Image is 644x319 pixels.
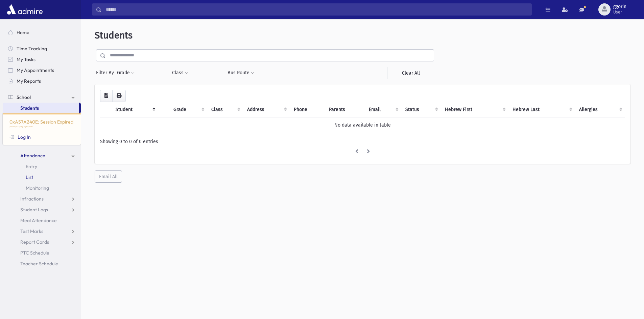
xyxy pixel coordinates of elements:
[613,4,626,9] span: ggorin
[575,102,625,117] th: Allergies: activate to sort column ascending
[3,226,81,237] a: Test Marks
[26,174,33,180] span: List
[3,204,81,215] a: Student Logs
[20,239,49,245] span: Report Cards
[20,217,57,223] span: Meal Attendance
[3,27,81,38] a: Home
[3,215,81,226] a: Meal Attendance
[20,153,45,159] span: Attendance
[3,161,81,172] a: Entry
[3,258,81,269] a: Teacher Schedule
[17,78,41,84] span: My Reports
[172,67,189,79] button: Class
[3,92,81,103] a: School
[17,67,54,73] span: My Appointments
[5,3,44,16] img: AdmirePro
[441,102,508,117] th: Hebrew First: activate to sort column ascending
[3,65,81,76] a: My Appointments
[401,102,441,117] th: Status: activate to sort column ascending
[112,90,126,102] button: Print
[3,247,81,258] a: PTC Schedule
[3,172,81,183] a: List
[325,102,365,117] th: Parents
[3,237,81,247] a: Report Cards
[20,250,49,256] span: PTC Schedule
[95,170,122,183] button: Email All
[17,46,47,52] span: Time Tracking
[117,67,135,79] button: Grade
[243,102,290,117] th: Address: activate to sort column ascending
[227,67,255,79] button: Bus Route
[26,163,37,169] span: Entry
[3,183,81,193] a: Monitoring
[290,102,325,117] th: Phone
[20,228,43,234] span: Test Marks
[20,105,39,111] span: Students
[100,138,625,145] div: Showing 0 to 0 of 0 entries
[207,102,243,117] th: Class: activate to sort column ascending
[95,30,133,41] span: Students
[3,76,81,86] a: My Reports
[3,150,81,161] a: Attendance
[17,56,35,62] span: My Tasks
[169,102,207,117] th: Grade: activate to sort column ascending
[100,90,113,102] button: CSV
[17,94,31,100] span: School
[613,9,626,15] span: User
[20,261,58,267] span: Teacher Schedule
[9,134,31,140] a: Log In
[3,193,81,204] a: Infractions
[17,29,29,35] span: Home
[20,207,48,213] span: Student Logs
[26,185,49,191] span: Monitoring
[3,43,81,54] a: Time Tracking
[102,3,531,16] input: Search
[387,67,434,79] a: Clear All
[3,103,79,113] a: Students
[3,113,81,145] div: 0xA57A240E: Session Expired
[3,54,81,65] a: My Tasks
[20,196,44,202] span: Infractions
[9,126,74,128] p: /School/REG/RegDisplayIndex
[100,117,625,133] td: No data available in table
[96,69,117,76] span: Filter By
[365,102,401,117] th: Email: activate to sort column ascending
[508,102,575,117] th: Hebrew Last: activate to sort column ascending
[112,102,158,117] th: Student: activate to sort column descending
